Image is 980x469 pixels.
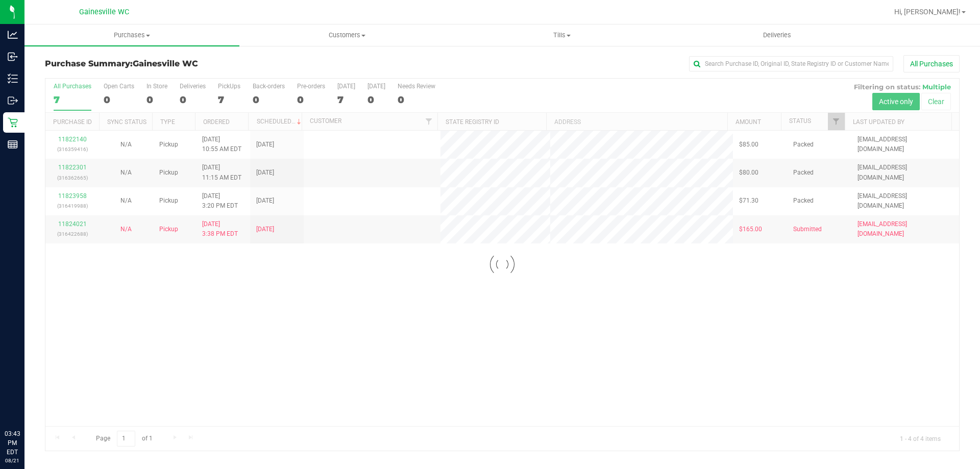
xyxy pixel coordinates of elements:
inline-svg: Analytics [8,30,18,40]
inline-svg: Outbound [8,95,18,106]
span: Purchases [24,31,239,40]
h3: Purchase Summary: [45,59,350,68]
span: Customers [240,31,454,40]
span: Gainesville WC [133,59,198,68]
inline-svg: Retail [8,117,18,128]
input: Search Purchase ID, Original ID, State Registry ID or Customer Name... [689,56,893,71]
a: Tills [454,24,669,46]
inline-svg: Reports [8,139,18,150]
span: Hi, [PERSON_NAME]! [894,8,961,16]
inline-svg: Inventory [8,73,18,84]
span: Deliveries [749,31,805,40]
p: 08/21 [5,457,20,464]
iframe: Resource center [10,387,41,418]
span: Tills [455,31,669,40]
p: 03:43 PM EDT [5,429,20,457]
span: Gainesville WC [79,8,129,16]
a: Purchases [24,24,239,46]
inline-svg: Inbound [8,52,18,62]
a: Deliveries [670,24,885,46]
a: Customers [239,24,454,46]
button: All Purchases [903,55,960,72]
